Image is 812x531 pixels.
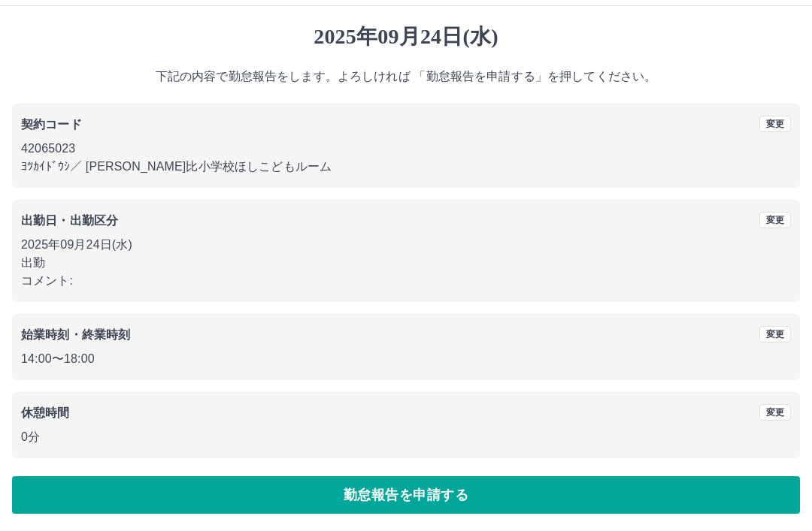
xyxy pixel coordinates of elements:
b: 出勤日・出勤区分 [21,214,118,227]
button: 変更 [759,326,791,342]
button: 変更 [759,404,791,421]
p: 42065023 [21,140,791,158]
button: 勤怠報告を申請する [12,476,800,514]
p: 出勤 [21,254,791,272]
p: 2025年09月24日(水) [21,236,791,254]
b: 始業時刻・終業時刻 [21,328,130,341]
p: 0分 [21,428,791,446]
b: 休憩時間 [21,406,70,419]
p: コメント: [21,272,791,290]
h1: 2025年09月24日(水) [12,24,800,50]
p: 14:00 〜 18:00 [21,350,791,368]
button: 変更 [759,212,791,228]
p: 下記の内容で勤怠報告をします。よろしければ 「勤怠報告を申請する」を押してください。 [12,68,800,86]
p: ﾖﾂｶｲﾄﾞｳｼ ／ [PERSON_NAME]比小学校ほしこどもルーム [21,158,791,176]
b: 契約コード [21,118,82,131]
button: 変更 [759,116,791,132]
